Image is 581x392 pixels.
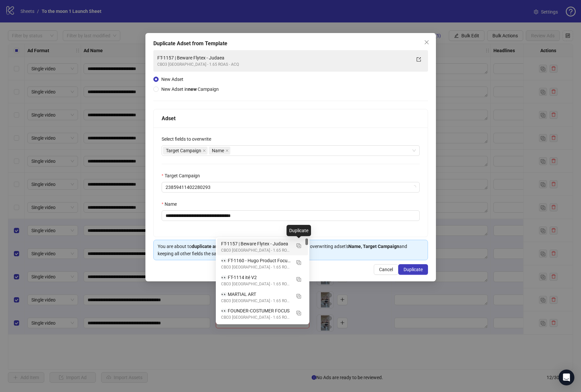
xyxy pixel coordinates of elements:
[287,225,311,236] div: Duplicate
[221,257,291,264] div: 👀 FT-1160 - Hugo Product Focused
[296,294,301,299] img: Duplicate
[217,305,308,322] div: 👀 FOUNDER-COSTUMER FOCUS
[161,77,183,82] span: New Adset
[158,243,424,257] div: You are about to the selected adset without any ads, overwriting adset's and keeping all other fi...
[221,240,291,247] div: FT-1157 | Beware Flytex - Judaea
[404,267,423,272] span: Duplicate
[217,238,308,255] div: FT-1157 | Beware Flytex - Judaea
[293,274,304,284] button: Duplicate
[221,298,291,304] div: CBO3 [GEOGRAPHIC_DATA] - 1.65 ROAS - ACQ
[217,272,308,289] div: 👀 FT-1114 ité V2
[209,147,230,155] span: Name
[163,147,208,155] span: Target Campaign
[296,277,301,282] img: Duplicate
[162,135,215,143] label: Select fields to overwrite
[296,260,301,265] img: Duplicate
[374,264,398,275] button: Cancel
[162,172,204,179] label: Target Campaign
[217,289,308,306] div: 👀 MARTIAL ART
[217,322,308,339] div: 👀 3 REASON HATE FLYTEX
[161,87,219,92] span: New Adset in Campaign
[192,244,237,249] strong: duplicate and publish
[221,247,291,254] div: CBO3 [GEOGRAPHIC_DATA] - 1.65 ROAS - ACQ
[157,61,411,68] div: CBO3 [GEOGRAPHIC_DATA] - 1.65 ROAS - ACQ
[162,210,420,221] input: Name
[416,57,421,62] span: export
[398,264,428,275] button: Duplicate
[293,307,304,318] button: Duplicate
[162,114,420,123] div: Adset
[162,200,181,208] label: Name
[559,370,574,385] div: Open Intercom Messenger
[221,281,291,287] div: CBO3 [GEOGRAPHIC_DATA] - 1.65 ROAS - ACQ
[221,274,291,281] div: 👀 FT-1114 ité V2
[348,244,399,249] strong: Name, Target Campaign
[221,314,291,321] div: CBO3 [GEOGRAPHIC_DATA] - 1.65 ROAS - ACQ
[221,291,291,298] div: 👀 MARTIAL ART
[221,307,291,314] div: 👀 FOUNDER-COSTUMER FOCUS
[188,87,197,92] strong: new
[296,311,301,315] img: Duplicate
[293,291,304,301] button: Duplicate
[166,147,201,154] span: Target Campaign
[225,149,229,152] span: close
[293,257,304,267] button: Duplicate
[157,54,411,61] div: FT-1157 | Beware Flytex - Judaea
[221,264,291,270] div: CBO3 [GEOGRAPHIC_DATA] - 1.65 ROAS - ACQ
[166,182,416,192] span: 23859411402280293
[153,40,428,48] div: Duplicate Adset from Template
[217,255,308,272] div: 👀 FT-1160 - Hugo Product Focused
[293,240,304,251] button: Duplicate
[421,37,432,48] button: Close
[379,267,393,272] span: Cancel
[203,149,206,152] span: close
[424,40,429,45] span: close
[212,147,224,154] span: Name
[296,243,301,248] img: Duplicate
